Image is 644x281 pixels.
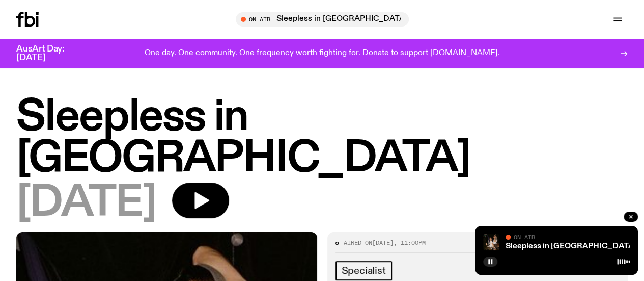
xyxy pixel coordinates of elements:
p: One day. One community. One frequency worth fighting for. Donate to support [DOMAIN_NAME]. [145,49,499,58]
span: [DATE] [16,183,156,224]
span: , 11:00pm [394,239,426,247]
img: Marcus Whale is on the left, bent to his knees and arching back with a gleeful look his face He i... [483,234,499,250]
span: [DATE] [372,239,394,247]
h3: AusArt Day: [DATE] [16,45,81,62]
a: Specialist [335,261,392,280]
span: Specialist [342,265,386,276]
span: Aired on [344,239,372,247]
a: Sleepless in [GEOGRAPHIC_DATA] [506,242,636,250]
span: On Air [514,234,535,240]
button: On AirSleepless in [GEOGRAPHIC_DATA] [236,12,409,27]
h1: Sleepless in [GEOGRAPHIC_DATA] [16,97,628,180]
